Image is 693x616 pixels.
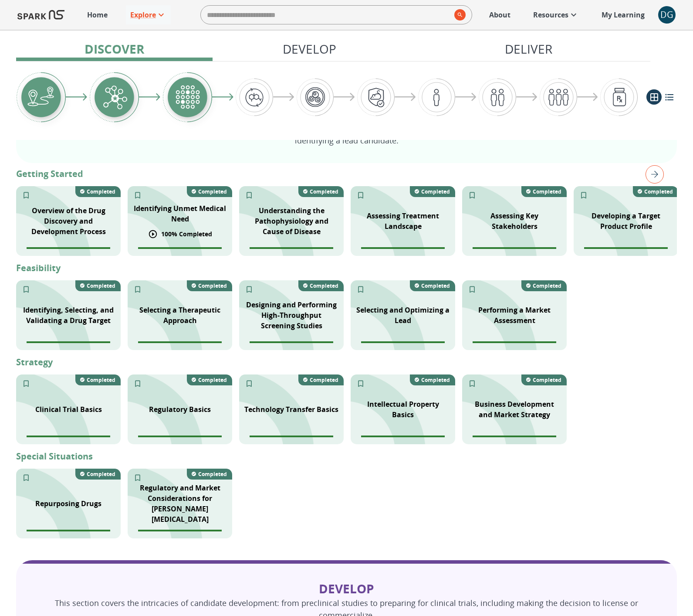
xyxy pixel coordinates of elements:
[87,376,115,384] p: Completed
[138,530,222,531] span: Module completion progress of user
[22,473,30,482] svg: Add to My Learning
[138,436,222,437] span: Module completion progress of user
[27,341,110,343] span: Module completion progress of user
[128,374,232,444] div: SPARK NS branding pattern
[489,10,510,20] p: About
[467,211,561,231] p: Assessing Key Stakeholders
[139,93,160,101] img: arrow-right
[161,229,212,238] p: 100 % Completed
[16,450,677,463] p: Special Situations
[87,188,115,195] p: Completed
[250,436,333,437] span: Module completion progress of user
[644,188,673,195] p: Completed
[244,299,338,331] p: Designing and Performing High-Throughput Screening Studies
[533,376,561,384] p: Completed
[467,399,561,420] p: Business Development and Market Strategy
[421,282,450,289] p: Completed
[87,282,115,289] p: Completed
[579,191,588,200] svg: Add to My Learning
[467,305,561,326] p: Performing a Market Assessment
[35,404,102,415] p: Clinical Trial Basics
[87,10,108,20] p: Home
[198,282,227,289] p: Completed
[133,191,142,200] svg: Add to My Learning
[85,40,144,58] p: Discover
[21,205,115,237] p: Overview of the Drug Discovery and Development Process
[128,186,232,256] div: SPARK NS branding pattern
[244,404,338,415] p: Technology Transfer Basics
[455,93,477,102] img: arrow-right
[579,211,673,231] p: Developing a Target Product Profile
[356,379,365,388] svg: Add to My Learning
[245,285,254,294] svg: Add to My Learning
[310,282,338,289] p: Completed
[250,341,333,343] span: Module completion progress of user
[577,93,598,102] img: arrow-right
[356,285,365,294] svg: Add to My Learning
[473,436,556,437] span: Module completion progress of user
[16,469,121,538] div: SPARK NS branding pattern
[462,280,567,350] div: SPARK NS branding pattern
[356,305,450,326] p: Selecting and Optimizing a Lead
[356,191,365,200] svg: Add to My Learning
[351,374,455,444] div: SPARK NS branding pattern
[273,93,294,102] img: arrow-right
[17,4,64,25] img: Logo of SPARK at Stanford
[198,188,227,195] p: Completed
[658,6,676,24] button: account of current user
[395,93,416,102] img: arrow-right
[662,89,677,105] button: list view
[212,93,233,101] img: arrow-right
[133,203,227,224] p: Identifying Unmet Medical Need
[133,379,142,388] svg: Add to My Learning
[356,211,450,231] p: Assessing Treatment Landscape
[128,280,232,350] div: Spark NS branding pattern
[239,280,344,350] div: SPARK NS branding pattern
[351,186,455,256] div: SPARK NS branding pattern
[16,72,638,123] div: Graphic showing the progression through the Discover, Develop, and Deliver pipeline, highlighting...
[574,186,678,256] div: SPARK NS branding pattern
[658,6,676,24] div: DG
[35,498,101,509] p: Repurposing Drugs
[133,483,227,524] p: Regulatory and Market Considerations for [PERSON_NAME][MEDICAL_DATA]
[133,473,142,482] svg: Add to My Learning
[310,376,338,384] p: Completed
[22,191,30,200] svg: Add to My Learning
[533,10,568,20] p: Resources
[16,262,677,275] p: Feasibility
[646,89,662,105] button: grid view
[16,167,677,180] p: Getting Started
[66,93,87,101] img: arrow-right
[516,93,537,102] img: arrow-right
[602,10,645,20] p: My Learning
[473,341,556,343] span: Module completion progress of user
[245,379,254,388] svg: Add to My Learning
[533,282,561,289] p: Completed
[468,379,477,388] svg: Add to My Learning
[133,285,142,294] svg: Add to My Learning
[149,404,211,415] p: Regulatory Basics
[351,280,455,350] div: SPARK NS branding pattern
[128,469,232,538] div: SPARK NS branding pattern
[83,5,112,24] a: Home
[473,247,556,249] span: Module completion progress of user
[130,10,156,20] p: Explore
[283,40,336,58] p: Develop
[138,247,222,249] span: Module completion progress of user
[22,285,30,294] svg: Add to My Learning
[584,247,668,249] span: Module completion progress of user
[462,374,567,444] div: SPARK NS branding pattern
[361,247,445,249] span: Module completion progress of user
[250,247,333,249] span: Module completion progress of user
[244,205,338,237] p: Understanding the Pathophysiology and Cause of Disease
[16,374,121,444] div: SPARK NS branding pattern
[27,530,110,531] span: Module completion progress of user
[505,40,552,58] p: Deliver
[198,376,227,384] p: Completed
[21,305,115,326] p: Identifying, Selecting, and Validating a Drug Target
[642,162,664,187] button: right
[16,280,121,350] div: Dart hitting bullseye
[22,379,30,388] svg: Add to My Learning
[533,188,561,195] p: Completed
[361,341,445,343] span: Module completion progress of user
